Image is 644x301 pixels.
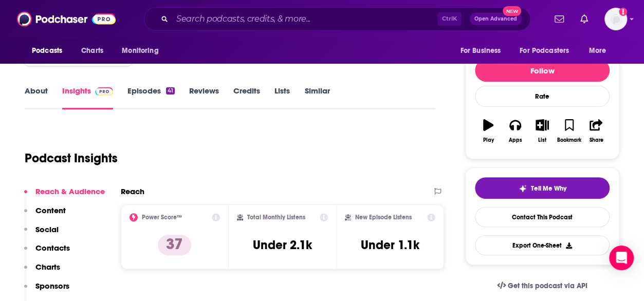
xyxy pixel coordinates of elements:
a: Contact This Podcast [475,207,610,227]
button: Export One-Sheet [475,235,610,255]
div: Open Intercom Messenger [609,246,634,270]
p: Social [35,224,59,234]
span: Get this podcast via API [508,281,587,290]
span: Charts [81,44,103,58]
button: Show profile menu [604,8,627,30]
div: Apps [509,137,522,143]
span: Ctrl K [437,12,462,26]
p: Contacts [35,243,70,253]
button: Charts [24,262,60,281]
button: List [529,112,556,149]
div: List [538,137,546,143]
img: Podchaser - Follow, Share and Rate Podcasts [17,9,116,29]
div: Share [589,137,603,143]
span: For Podcasters [520,44,569,58]
span: Tell Me Why [531,184,566,193]
button: Share [583,112,610,149]
p: Content [35,205,66,215]
button: Follow [475,59,610,82]
h3: Under 1.1k [361,237,419,253]
a: Get this podcast via API [489,273,596,298]
button: open menu [453,41,513,61]
span: Open Advanced [474,16,517,22]
span: Podcasts [32,44,62,58]
a: About [25,86,48,109]
span: New [503,6,521,16]
button: open menu [25,41,76,61]
div: 41 [166,87,175,95]
svg: Add a profile image [619,8,627,16]
h3: Under 2.1k [253,237,312,253]
div: Search podcasts, credits, & more... [144,7,530,31]
a: Show notifications dropdown [550,10,568,28]
button: Open AdvancedNew [470,13,522,25]
button: tell me why sparkleTell Me Why [475,177,610,199]
a: InsightsPodchaser Pro [62,86,113,109]
span: Logged in as aridings [604,8,627,30]
button: Sponsors [24,281,69,300]
h2: Reach [121,186,144,196]
img: Podchaser Pro [95,87,113,96]
button: open menu [513,41,584,61]
a: Charts [75,41,109,61]
img: User Profile [604,8,627,30]
p: Charts [35,262,60,272]
button: Reach & Audience [24,186,105,205]
a: Reviews [189,86,219,109]
a: Show notifications dropdown [576,10,592,28]
button: Contacts [24,243,70,262]
h1: Podcast Insights [25,150,118,166]
span: For Business [460,44,501,58]
button: Apps [502,112,528,149]
p: 37 [158,235,191,255]
span: Monitoring [122,44,158,58]
a: Lists [274,86,290,109]
button: Social [24,224,59,243]
a: Episodes41 [127,86,175,109]
button: Bookmark [556,112,582,149]
button: Play [475,112,502,149]
h2: Total Monthly Listens [247,214,305,221]
button: open menu [582,41,619,61]
img: tell me why sparkle [519,184,527,193]
h2: Power Score™ [142,214,182,221]
button: Content [24,205,66,224]
p: Reach & Audience [35,186,105,196]
h2: New Episode Listens [355,214,412,221]
a: Credits [233,86,260,109]
input: Search podcasts, credits, & more... [172,11,437,27]
p: Sponsors [35,281,69,291]
a: Similar [304,86,329,109]
div: Rate [475,86,610,107]
span: More [589,44,606,58]
button: open menu [115,41,172,61]
div: Bookmark [557,137,581,143]
div: Play [483,137,494,143]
